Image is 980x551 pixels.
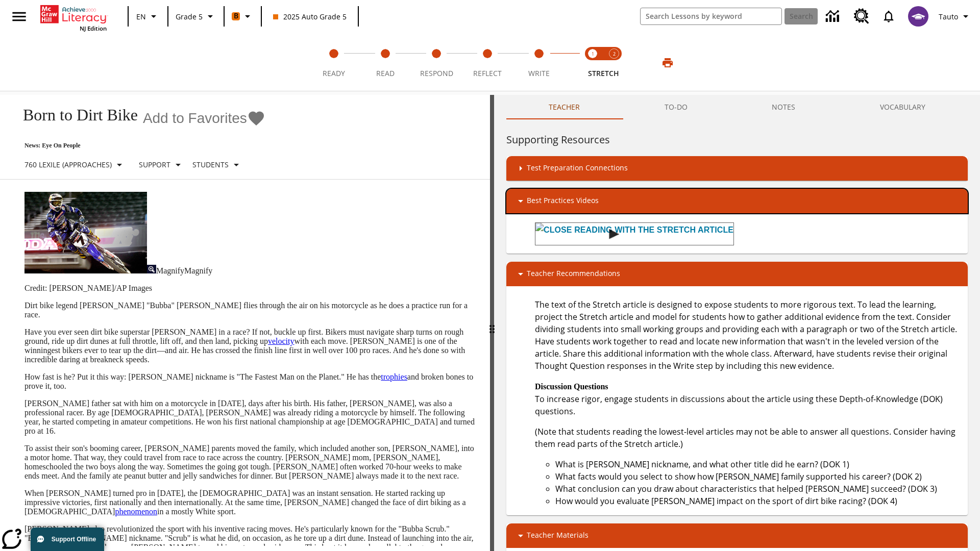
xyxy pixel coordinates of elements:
[24,328,478,364] p: Have you ever seen dirt bike superstar [PERSON_NAME] in a race? If not, buckle up first. Bikers m...
[176,11,203,22] span: Grade 5
[506,95,622,119] button: Teacher
[171,7,220,26] button: Grade: Grade 5, Select a grade
[613,51,616,57] text: 2
[490,95,494,551] div: Press Enter or Spacebar and then press right and left arrow keys to move the slider
[115,507,157,516] a: phenomenon
[52,536,96,543] span: Support Offline
[838,95,968,119] button: VOCABULARY
[506,189,968,213] div: Best Practices Videos
[555,495,960,507] li: How would you evaluate [PERSON_NAME] impact on the sport of dirt bike racing? (DOK 4)
[599,35,629,91] button: Stretch Respond step 2 of 2
[902,3,935,30] button: Select a new avatar
[506,262,968,286] div: Teacher Recommendations
[188,156,247,174] button: Select Student
[4,2,34,32] button: Open side menu
[24,489,478,516] p: When [PERSON_NAME] turned pro in [DATE], the [DEMOGRAPHIC_DATA] was an instant sensation. He star...
[473,68,502,78] span: Reflect
[31,528,104,551] button: Support Offline
[192,159,229,170] p: Students
[234,10,238,22] span: B
[420,68,453,78] span: Respond
[376,68,395,78] span: Read
[132,7,164,26] button: Language: EN, Select a language
[578,35,607,91] button: Stretch Read step 1 of 2
[24,372,478,391] p: How fast is he? Put it this way: [PERSON_NAME] nickname is "The Fastest Man on the Planet." He ha...
[588,68,619,78] span: STRETCH
[535,222,734,245] button: Close Reading with the Stretch Article
[848,3,875,30] a: Resource Center, Will open in new tab
[40,3,107,32] div: Home
[509,35,569,91] button: Write step 5 of 5
[820,3,848,31] a: Data Center
[184,266,212,275] span: Magnify
[935,7,976,26] button: Profile/Settings
[592,51,594,57] text: 1
[527,195,599,207] p: Best Practices Videos
[12,142,265,149] p: News: Eye On People
[304,35,363,91] button: Ready step 1 of 5
[528,68,550,78] span: Write
[355,35,414,91] button: Read step 2 of 5
[407,35,466,91] button: Respond step 3 of 5
[555,458,960,470] li: What is [PERSON_NAME] nickname, and what other title did he earn? (DOK 1)
[730,95,838,119] button: NOTES
[24,444,478,481] p: To assist their son's booming career, [PERSON_NAME] parents moved the family, which included anot...
[875,3,902,30] a: Notifications
[535,382,608,391] strong: Discussion Questions
[939,11,958,22] span: Tauto
[641,8,781,24] input: search field
[535,380,960,417] p: To increase rigor, engage students in discussions about the article using these Depth-of-Knowledg...
[527,268,620,280] p: Teacher Recommendations
[80,24,107,32] span: NJ Edition
[535,298,960,372] p: The text of the Stretch article is designed to expose students to more rigorous text. To lead the...
[139,159,170,170] p: Support
[622,95,730,119] button: TO-DO
[609,229,619,239] img: Play Button
[143,109,265,127] button: Add to Favorites - Born to Dirt Bike
[268,337,295,345] a: velocity
[20,156,130,174] button: Select Lexile, 760 Lexile (Approaches)
[24,399,478,436] p: [PERSON_NAME] father sat with him on a motorcycle in [DATE], days after his birth. His father, [P...
[24,192,147,273] img: Motocross racer James Stewart flies through the air on his dirt bike.
[228,7,258,26] button: Boost Class color is orange. Change class color
[24,284,478,293] p: Credit: [PERSON_NAME]/AP Images
[156,266,184,275] span: Magnify
[24,159,112,170] p: 760 Lexile (Approaches)
[506,156,968,181] div: Test Preparation Connections
[535,425,960,450] p: (Note that students reading the lowest-level articles may not be able to answer all questions. Co...
[555,470,960,483] li: What facts would you select to show how [PERSON_NAME] family supported his career? (DOK 2)
[908,6,928,27] img: avatar image
[494,95,980,551] div: activity
[381,372,407,381] a: trophies
[527,162,628,174] p: Test Preparation Connections
[506,132,968,148] h6: Supporting Resources
[651,54,684,72] button: Print
[24,301,478,319] p: Dirt bike legend [PERSON_NAME] "Bubba" [PERSON_NAME] flies through the air on his motorcycle as h...
[555,483,960,495] li: What conclusion can you draw about characteristics that helped [PERSON_NAME] succeed? (DOK 3)
[535,223,733,237] img: Close Reading with the Stretch Article
[535,223,733,245] div: Close Reading with the Stretch Article
[323,68,345,78] span: Ready
[506,523,968,548] div: Teacher Materials
[136,11,146,22] span: EN
[527,530,589,542] p: Teacher Materials
[506,95,968,119] div: Instructional Panel Tabs
[12,106,138,124] h1: Born to Dirt Bike
[143,110,247,127] span: Add to Favorites
[147,265,156,273] img: Magnify
[273,11,347,22] span: 2025 Auto Grade 5
[135,156,188,174] button: Scaffolds, Support
[458,35,517,91] button: Reflect step 4 of 5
